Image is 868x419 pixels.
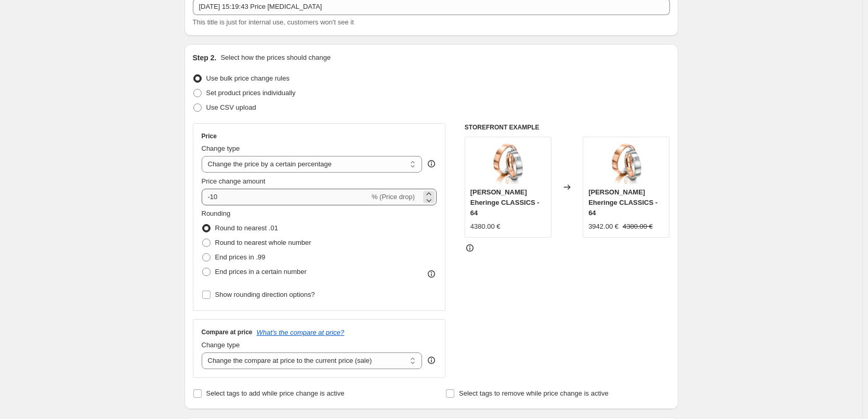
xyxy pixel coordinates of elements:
[426,355,437,365] div: help
[206,389,345,397] span: Select tags to add while price change is active
[206,74,290,82] span: Use bulk price change rules
[202,145,240,152] span: Change type
[215,253,266,261] span: End prices in .99
[202,177,266,185] span: Price change amount
[215,291,315,298] span: Show rounding direction options?
[372,193,415,201] span: % (Price drop)
[465,123,670,132] h6: STOREFRONT EXAMPLE
[588,188,657,217] span: [PERSON_NAME] Eheringe CLASSICS - 64
[193,18,354,26] span: This title is just for internal use, customers won't see it
[470,221,501,232] div: 4380.00 €
[459,389,609,397] span: Select tags to remove while price change is active
[487,142,529,184] img: Meister_Eheringe_CLASSICS_-_64_-_Juwelier_Steiner-7283371_80x.jpg
[257,329,345,336] button: What's the compare at price?
[470,188,540,217] span: [PERSON_NAME] Eheringe CLASSICS - 64
[202,328,253,336] h3: Compare at price
[206,103,256,111] span: Use CSV upload
[623,221,653,232] strike: 4380.00 €
[606,142,647,184] img: Meister_Eheringe_CLASSICS_-_64_-_Juwelier_Steiner-7283371_80x.jpg
[202,209,231,217] span: Rounding
[215,268,307,276] span: End prices in a certain number
[220,53,331,63] p: Select how the prices should change
[206,89,296,97] span: Set product prices individually
[202,189,370,205] input: -15
[215,239,311,246] span: Round to nearest whole number
[202,341,240,349] span: Change type
[215,224,278,232] span: Round to nearest .01
[193,53,217,63] h2: Step 2.
[426,159,437,169] div: help
[588,221,619,232] div: 3942.00 €
[202,132,217,140] h3: Price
